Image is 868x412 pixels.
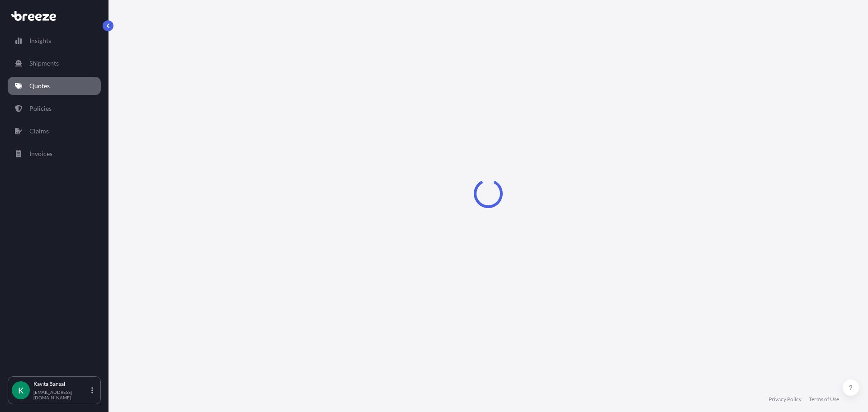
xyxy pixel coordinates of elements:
span: K [18,386,24,395]
p: [EMAIL_ADDRESS][DOMAIN_NAME] [33,389,90,400]
a: Terms of Use [809,396,839,403]
a: Insights [8,32,101,50]
p: Quotes [29,81,50,90]
p: Insights [29,36,51,45]
p: Kavita Bansal [33,380,90,388]
a: Privacy Policy [769,396,802,403]
p: Invoices [29,149,52,158]
a: Policies [8,99,101,118]
p: Policies [29,104,52,113]
a: Claims [8,122,101,140]
p: Claims [29,127,49,136]
p: Shipments [29,59,59,68]
a: Shipments [8,54,101,72]
a: Quotes [8,77,101,95]
a: Invoices [8,145,101,163]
